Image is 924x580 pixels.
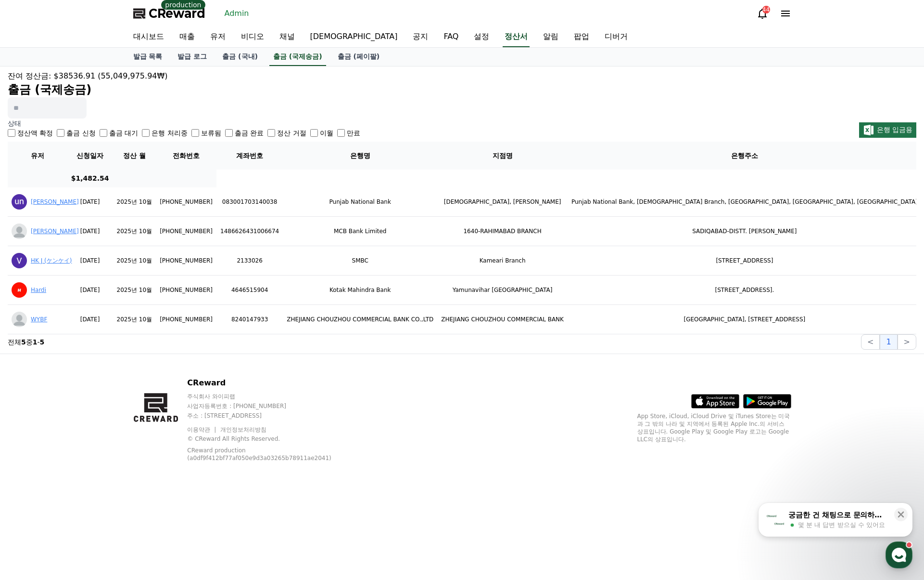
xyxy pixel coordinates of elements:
label: 출금 완료 [235,128,264,138]
p: 상태 [8,119,360,128]
strong: 5 [21,338,26,346]
button: < [861,334,880,350]
label: 보류됨 [201,128,221,138]
img: ACg8ocK6o0fCofFZMXaD0tWOdyBbmJ3D8oleYyj4Nkd9g64qlagD_Ss=s96-c [12,282,27,298]
a: 발급 로그 [170,48,215,66]
td: [DATE] [67,305,113,334]
th: 지점명 [437,142,568,170]
td: [PHONE_NUMBER] [156,246,216,276]
p: $1,482.54 [71,173,109,184]
a: 출금 (국제송금) [269,48,326,66]
td: 2025년 10월 [113,217,156,246]
h2: 출금 (국제송금) [8,82,916,97]
p: 사업자등록번호 : [PHONE_NUMBER] [187,402,356,410]
td: 2133026 [216,246,283,276]
a: 정산서 [503,27,530,47]
label: 은행 처리중 [152,128,187,138]
a: [PERSON_NAME] [31,198,79,205]
td: [DATE] [67,276,113,305]
p: 전체 중 - [8,337,44,347]
th: 은행명 [283,142,437,170]
a: 알림 [535,27,566,47]
th: 계좌번호 [216,142,283,170]
td: [GEOGRAPHIC_DATA], [STREET_ADDRESS] [568,305,922,334]
a: 설정 [124,305,185,330]
a: Hardi [31,287,46,293]
span: 홈 [30,320,36,328]
p: App Store, iCloud, iCloud Drive 및 iTunes Store는 미국과 그 밖의 나라 및 지역에서 등록된 Apple Inc.의 서비스 상표입니다. Goo... [637,412,791,443]
label: 정산 거절 [277,128,306,138]
td: SADIQABAD-DISTT. [PERSON_NAME] [568,217,922,246]
td: 2025년 10월 [113,276,156,305]
a: 공지 [405,27,436,47]
th: 신청일자 [67,142,113,170]
th: 은행주소 [568,142,922,170]
strong: 1 [33,338,38,346]
img: ACg8ocKfQhZb7ibzZJ8VxOp0TLVImDI-uebdn4vGlUJesmqu9uZHwQ=s96-c [12,194,27,210]
span: CReward [149,6,205,21]
a: 발급 목록 [126,48,170,66]
a: 디버거 [597,27,635,47]
td: 1640-RAHIMABAD BRANCH [437,217,568,246]
button: 1 [880,334,897,350]
a: HK J (ケンケイ) [31,257,72,264]
span: 은행 입금용 [877,126,912,133]
button: > [898,334,916,350]
a: 출금 (페이팔) [330,48,388,66]
a: 매출 [172,27,203,47]
td: 2025년 10월 [113,246,156,276]
label: 출금 대기 [109,128,138,138]
td: 2025년 10월 [113,187,156,217]
a: CReward [133,6,205,21]
img: profile_blank.webp [12,224,27,239]
label: 이월 [320,128,333,138]
img: profile_blank.webp [12,312,27,327]
td: [PHONE_NUMBER] [156,217,216,246]
p: © CReward All Rights Reserved. [187,435,356,443]
a: 대화 [63,305,124,330]
div: 44 [762,6,770,13]
span: $38536.91 (55,049,975.94₩) [54,71,168,80]
td: Punjab National Bank [283,187,437,217]
a: 이용약관 [187,426,217,433]
label: 만료 [347,128,360,138]
a: [PERSON_NAME] [31,228,79,235]
a: 출금 (국내) [215,48,266,66]
a: 채널 [272,27,303,47]
a: 개인정보처리방침 [220,426,266,433]
td: 1486626431006674 [216,217,283,246]
td: MCB Bank Limited [283,217,437,246]
th: 유저 [8,142,67,170]
td: [PHONE_NUMBER] [156,276,216,305]
a: 44 [757,8,768,19]
label: 정산액 확정 [17,128,53,138]
a: 홈 [3,305,63,330]
td: Kameari Branch [437,246,568,276]
td: SMBC [283,246,437,276]
a: [DEMOGRAPHIC_DATA] [303,27,405,47]
a: 팝업 [566,27,597,47]
td: [PHONE_NUMBER] [156,305,216,334]
strong: 5 [40,338,45,346]
a: Admin [221,6,253,21]
a: 유저 [203,27,233,47]
td: 2025년 10월 [113,305,156,334]
td: [DATE] [67,246,113,276]
p: CReward [187,377,356,389]
th: 전화번호 [156,142,216,170]
a: WYBF [31,316,47,323]
p: 주식회사 와이피랩 [187,393,356,400]
a: 비디오 [233,27,272,47]
p: 주소 : [STREET_ADDRESS] [187,412,356,420]
td: [STREET_ADDRESS]. [568,276,922,305]
td: Yamunavihar [GEOGRAPHIC_DATA] [437,276,568,305]
td: [DATE] [67,217,113,246]
td: 083001703140038 [216,187,283,217]
a: 대시보드 [126,27,172,47]
td: ZHEJIANG CHOUZHOU COMMERCIAL BANK CO.,LTD [283,305,437,334]
span: 설정 [149,320,160,328]
td: ZHEJIANG CHOUZHOU COMMERCIAL BANK [437,305,568,334]
td: Kotak Mahindra Bank [283,276,437,305]
td: [DATE] [67,187,113,217]
span: 잔여 정산금: [8,71,51,80]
